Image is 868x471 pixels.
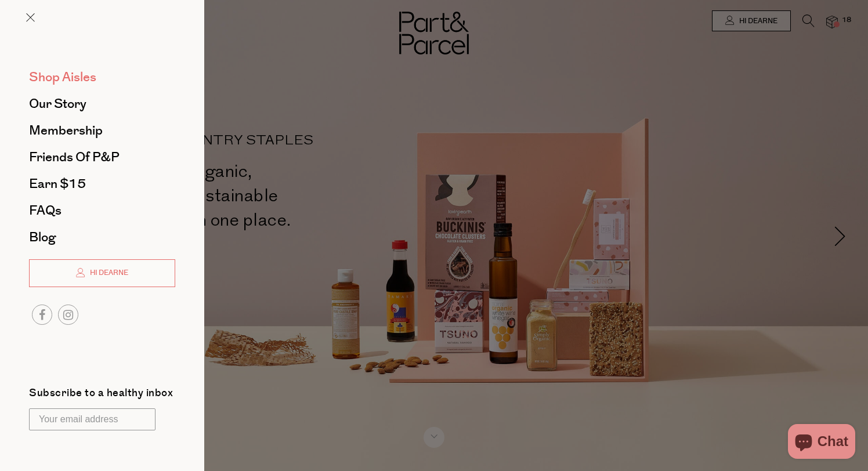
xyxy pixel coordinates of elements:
[29,228,56,247] span: Blog
[29,204,175,217] a: FAQs
[29,408,155,430] input: Your email address
[29,259,175,287] a: Hi Dearne
[29,177,175,190] a: Earn $15
[29,97,175,110] a: Our Story
[29,148,120,166] span: Friends of P&P
[87,268,128,278] span: Hi Dearne
[29,231,175,244] a: Blog
[29,95,86,113] span: Our Story
[29,388,173,403] label: Subscribe to a healthy inbox
[29,201,62,220] span: FAQs
[29,121,103,140] span: Membership
[784,424,859,462] inbox-online-store-chat: Shopify online store chat
[29,151,175,164] a: Friends of P&P
[29,175,86,193] span: Earn $15
[29,71,175,84] a: Shop Aisles
[29,124,175,137] a: Membership
[29,68,96,86] span: Shop Aisles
